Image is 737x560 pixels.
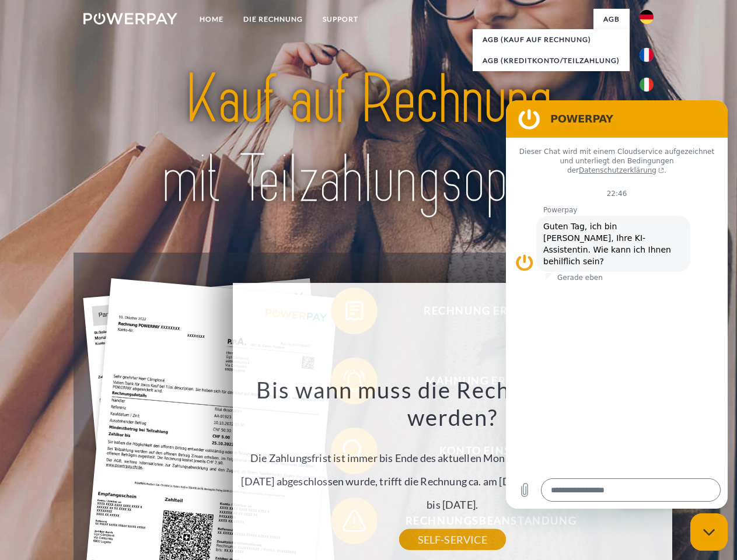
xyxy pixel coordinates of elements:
a: AGB (Kreditkonto/Teilzahlung) [473,50,630,71]
a: SUPPORT [313,9,368,30]
img: fr [640,48,654,62]
h3: Bis wann muss die Rechnung bezahlt werden? [239,376,665,432]
img: de [640,10,654,24]
a: Home [190,9,233,30]
img: title-powerpay_de.svg [111,56,626,223]
iframe: Schaltfläche zum Öffnen des Messaging-Fensters; Konversation läuft [690,513,728,551]
a: agb [593,9,630,30]
a: AGB (Kauf auf Rechnung) [473,29,630,50]
a: SELF-SERVICE [399,529,506,550]
img: it [640,78,654,92]
iframe: Messaging-Fenster [506,100,728,509]
a: DIE RECHNUNG [233,9,313,30]
img: logo-powerpay-white.svg [83,13,177,24]
div: Die Zahlungsfrist ist immer bis Ende des aktuellen Monats. Wenn die Bestellung z.B. am [DATE] abg... [239,376,665,540]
